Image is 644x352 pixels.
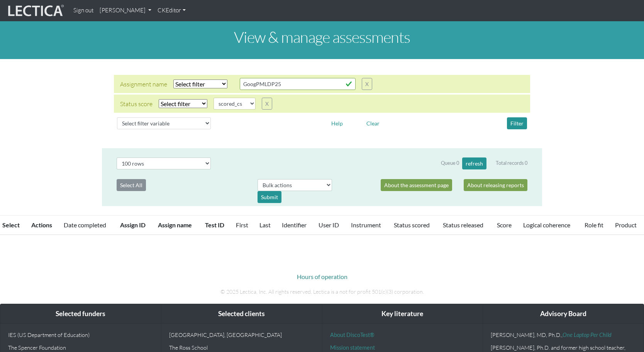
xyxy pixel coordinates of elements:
[64,221,106,228] a: Date completed
[523,221,570,228] a: Logical coherence
[381,179,452,191] a: About the assessment page
[441,157,527,169] div: Queue 0 Total records 0
[117,179,146,191] button: Select All
[161,304,322,324] div: Selected clients
[443,221,483,228] a: Status released
[0,304,161,324] div: Selected funders
[319,221,339,228] a: User ID
[330,344,375,351] a: Mission statement
[497,221,512,228] a: Score
[169,332,314,338] p: [GEOGRAPHIC_DATA], [GEOGRAPHIC_DATA]
[70,3,97,18] a: Sign out
[362,78,372,90] button: X
[563,332,612,338] a: One Laptop Per Child
[8,344,153,351] p: The Spencer Foundation
[464,179,527,191] a: About releasing reports
[328,117,346,129] button: Help
[330,332,374,338] a: About DiscoTest®
[282,221,307,228] a: Identifier
[585,221,603,228] a: Role fit
[262,98,272,110] button: X
[97,3,154,18] a: [PERSON_NAME]
[236,221,248,228] a: First
[169,344,314,351] p: The Ross School
[394,221,430,228] a: Status scored
[120,80,167,89] div: Assignment name
[115,216,153,235] th: Assign ID
[297,273,347,280] a: Hours of operation
[6,3,64,18] img: lecticalive
[27,216,59,235] th: Actions
[108,288,536,296] p: © 2025 Lectica, Inc. All rights reserved. Lectica is a not for profit 501(c)(3) corporation.
[507,117,527,129] button: Filter
[363,117,383,129] button: Clear
[258,191,281,203] div: Submit
[491,332,636,338] p: [PERSON_NAME], MD, Ph.D.,
[322,304,483,324] div: Key literature
[259,221,271,228] a: Last
[154,3,189,18] a: CKEditor
[153,216,200,235] th: Assign name
[483,304,644,324] div: Advisory Board
[615,221,637,228] a: Product
[8,332,153,338] p: IES (US Department of Education)
[120,99,153,108] div: Status score
[200,216,231,235] th: Test ID
[328,119,346,126] a: Help
[462,157,486,169] button: refresh
[351,221,381,228] a: Instrument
